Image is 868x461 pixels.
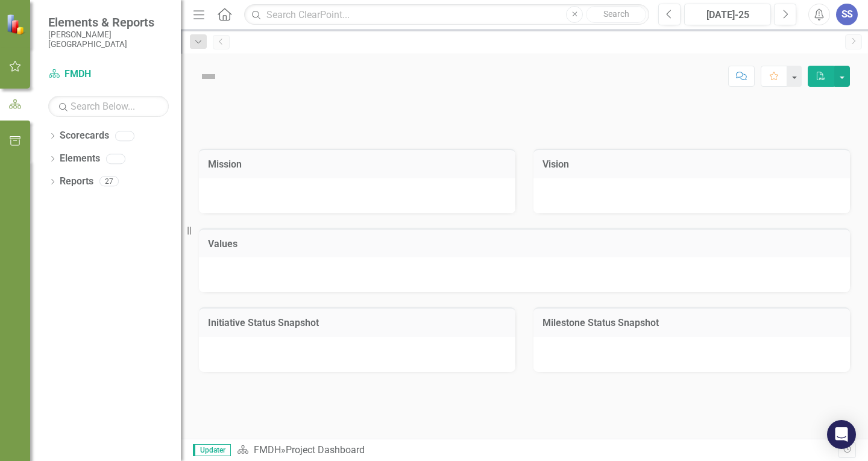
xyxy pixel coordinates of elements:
a: FMDH [254,444,281,456]
h3: Mission [208,159,506,170]
span: Elements & Reports [48,15,169,30]
h3: Initiative Status Snapshot [208,318,506,328]
div: 27 [99,177,119,187]
span: Updater [193,444,231,456]
a: Reports [60,175,93,189]
div: [DATE]-25 [688,8,767,22]
button: Search [586,6,646,23]
small: [PERSON_NAME][GEOGRAPHIC_DATA] [48,30,169,49]
div: Project Dashboard [286,444,365,456]
button: [DATE]-25 [684,4,771,25]
input: Search ClearPoint... [244,4,649,25]
h3: Vision [542,159,841,170]
img: Not Defined [199,67,218,86]
h3: Milestone Status Snapshot [542,318,841,328]
input: Search Below... [48,96,169,117]
img: ClearPoint Strategy [6,13,27,34]
div: Open Intercom Messenger [827,420,856,449]
a: Elements [60,152,100,166]
button: SS [836,4,858,25]
div: » [237,444,838,457]
a: Scorecards [60,129,109,143]
h3: Values [208,239,841,249]
a: FMDH [48,67,169,81]
span: Search [603,9,629,19]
